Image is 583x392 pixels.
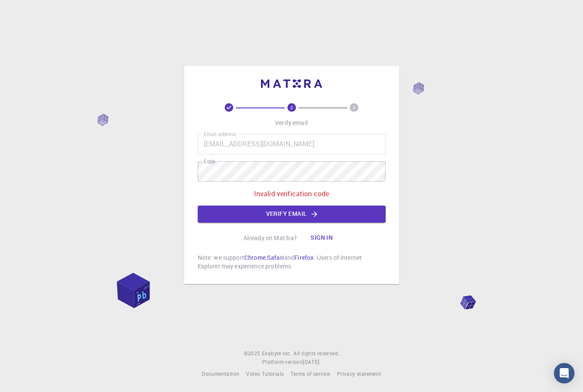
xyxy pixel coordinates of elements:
span: All rights reserved. [293,349,339,358]
a: Safari [267,253,284,261]
p: Invalid verification code [254,189,329,199]
text: 3 [353,105,355,110]
p: Verify email [275,119,308,127]
a: Chrome [244,253,266,261]
div: Open Intercom Messenger [554,363,574,383]
a: Terms of service [290,370,330,378]
button: Verify email [198,206,386,223]
a: [DATE]. [303,358,321,366]
span: Exabyte Inc. [262,350,292,357]
p: Note: we support , and . Users of Internet Explorer may experience problems. [198,253,386,270]
label: Email address [204,131,236,138]
label: Code [204,158,215,165]
button: Sign in [304,229,340,247]
span: [DATE] . [303,358,321,365]
span: Documentation [202,370,239,377]
a: Documentation [202,370,239,378]
span: Video Tutorials [246,370,284,377]
a: Exabyte Inc. [262,349,292,358]
a: Firefox [294,253,313,261]
text: 2 [290,105,293,110]
span: © 2025 [244,349,262,358]
p: Already on Mat3ra? [243,234,297,242]
a: Video Tutorials [246,370,284,378]
span: Platform version [262,358,303,366]
a: Privacy statement [337,370,381,378]
span: Terms of service [290,370,330,377]
span: Privacy statement [337,370,381,377]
